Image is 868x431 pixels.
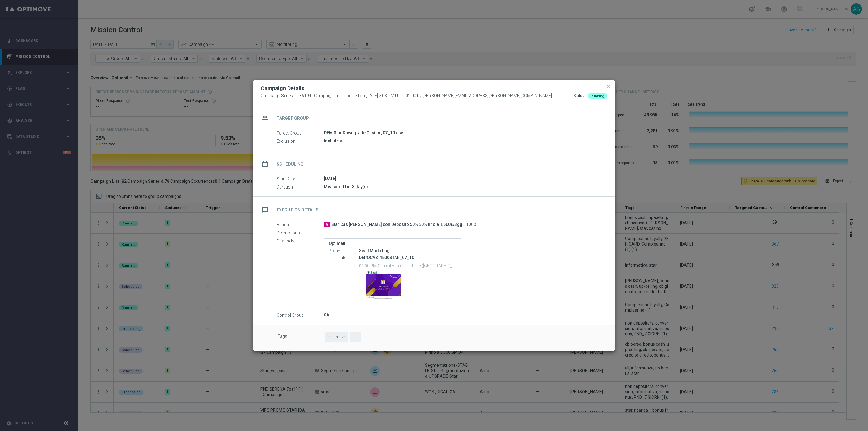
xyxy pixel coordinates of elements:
label: Start Date [277,176,324,182]
span: DEM Star Downgrade Casinò_07_10.csv [324,130,403,136]
h2: Scheduling [277,161,303,167]
label: Channels [277,238,324,244]
h2: Campaign Details [261,85,304,92]
div: Include All [324,138,603,144]
span: Star Cas [PERSON_NAME] con Deposito 50% 50% fino a 1.500€/3gg [331,222,462,227]
label: Tags [278,332,325,342]
div: Status: [574,93,585,99]
label: Action [277,222,324,227]
h2: Execution Details [277,207,319,213]
label: Target Group [277,130,324,136]
label: Duration [277,184,324,190]
colored-tag: Running [588,93,607,98]
label: Brand [329,248,359,254]
p: 06:00 PM Central European Time (Berlin) (UTC +02:00) [359,262,456,268]
i: group [259,113,270,124]
div: Measured for 3 day(s) [324,184,603,190]
i: message [259,204,270,215]
label: Template [329,255,359,260]
div: [DATE] [324,176,603,182]
h2: Target Group [277,116,309,121]
span: 100% [466,222,477,227]
span: informativa [325,332,348,342]
p: DEPOCAS-1500STAR_07_10 [359,255,456,260]
label: Promotions [277,230,324,236]
span: Campaign Series ID: 36194 | Campaign last modified on [DATE] 2:03 PM UTC+02:00 by [PERSON_NAME][E... [261,93,552,99]
span: close [606,84,611,89]
label: Optimail [329,241,456,246]
i: date_range [259,159,270,170]
span: A [324,222,330,227]
div: Sisal Marketing [359,248,456,254]
label: Exclusion [277,138,324,144]
div: 0% [324,312,603,318]
label: Control Group [277,312,324,318]
span: Running [591,94,604,98]
span: star [350,332,361,342]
